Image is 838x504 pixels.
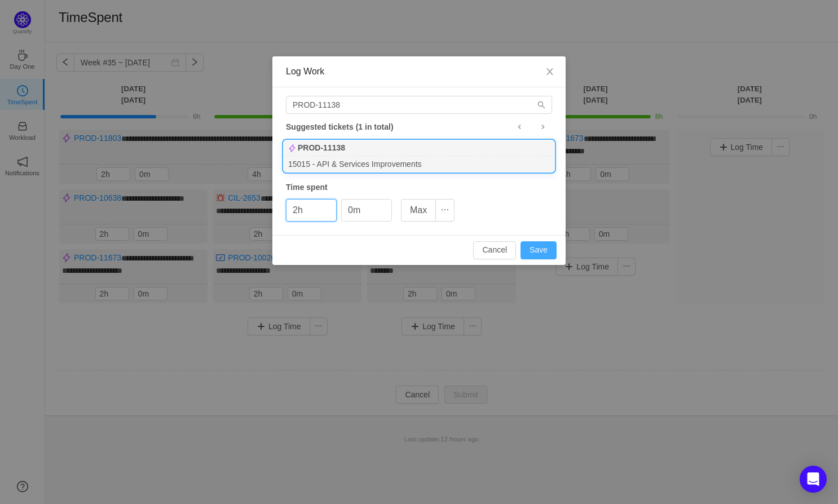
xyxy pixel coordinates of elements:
div: Log Work [286,65,552,78]
b: PROD-11138 [298,142,345,154]
input: Search [286,96,552,114]
button: Cancel [473,241,516,259]
button: icon: ellipsis [435,199,455,222]
button: Save [521,241,557,259]
i: icon: close [545,67,554,76]
img: 10307 [288,144,296,152]
div: Suggested tickets (1 in total) [286,120,552,134]
div: Open Intercom Messenger [800,466,827,493]
div: Time spent [286,182,552,193]
button: Max [401,199,436,222]
div: 15015 - API & Services Improvements [284,156,554,171]
button: Close [534,56,566,88]
i: icon: search [537,101,545,109]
